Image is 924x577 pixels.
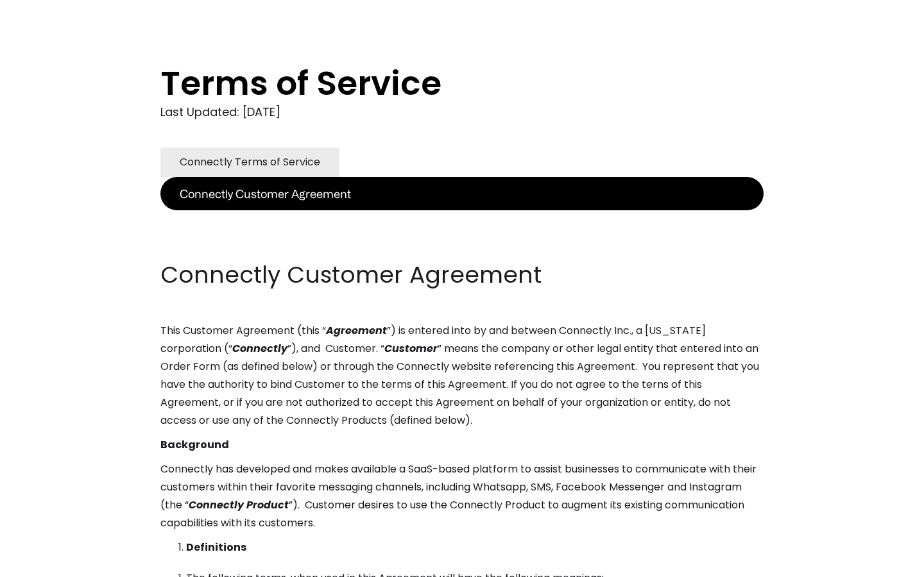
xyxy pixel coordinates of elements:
[160,437,229,452] strong: Background
[160,259,764,291] h2: Connectly Customer Agreement
[326,323,387,338] em: Agreement
[13,553,77,573] aside: Language selected: English
[160,103,764,122] div: Last Updated: [DATE]
[180,153,320,171] div: Connectly Terms of Service
[232,341,287,356] em: Connectly
[160,322,764,430] p: This Customer Agreement (this “ ”) is entered into by and between Connectly Inc., a [US_STATE] co...
[180,185,351,203] div: Connectly Customer Agreement
[186,540,246,555] strong: Definitions
[160,460,764,532] p: Connectly has developed and makes available a SaaS-based platform to assist businesses to communi...
[160,210,764,228] p: ‍
[26,555,77,573] ul: Language list
[160,235,764,253] p: ‍
[384,341,438,356] em: Customer
[160,64,712,103] h1: Terms of Service
[189,498,289,512] em: Connectly Product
